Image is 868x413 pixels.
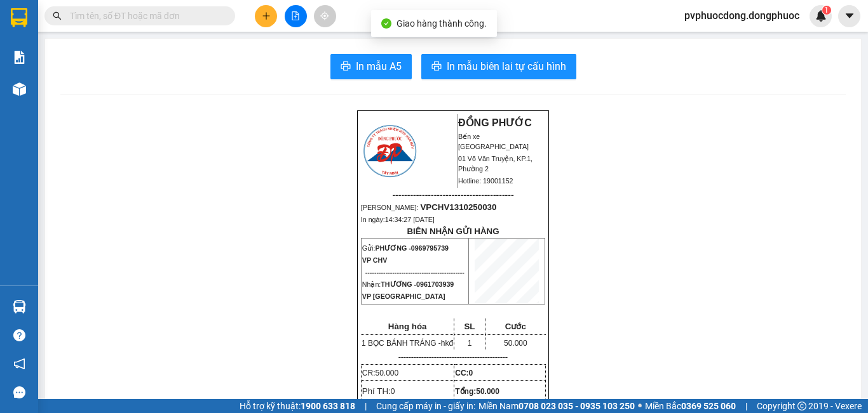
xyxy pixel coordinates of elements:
[458,155,532,173] span: 01 Võ Văn Truyện, KP.1, Phường 2
[447,58,566,74] span: In mẫu biên lai tự cấu hình
[476,387,499,396] span: 50.000
[255,5,277,27] button: plus
[13,82,26,96] img: warehouse-icon
[100,56,156,64] span: Hotline: 19001152
[391,387,395,396] span: 0
[388,322,427,331] span: Hàng hóa
[376,399,475,413] span: Cung cấp máy in - giấy in:
[362,369,398,377] span: CR:
[504,339,527,348] span: 50.000
[645,399,736,413] span: Miền Bắc
[4,8,61,63] img: logo
[468,339,472,348] span: 1
[455,387,499,396] span: Tổng:
[381,280,454,288] span: THƯƠNG -
[458,133,529,150] span: Bến xe [GEOGRAPHIC_DATA]
[365,399,367,413] span: |
[362,292,445,300] span: VP [GEOGRAPHIC_DATA]
[844,10,855,22] span: caret-down
[392,190,513,200] span: -----------------------------------------
[320,11,329,20] span: aim
[330,54,412,79] button: printerIn mẫu A5
[385,216,435,223] span: 14:34:27 [DATE]
[100,7,174,18] strong: ĐỒNG PHƯỚC
[361,204,497,211] span: [PERSON_NAME]:
[421,54,576,79] button: printerIn mẫu biên lai tự cấu hình
[441,339,453,348] span: hkđ
[341,61,351,73] span: printer
[674,8,810,23] span: pvphuocdong.dongphuoc
[362,256,387,264] span: VP CHV
[458,117,532,128] strong: ĐỒNG PHƯỚC
[13,51,26,64] img: solution-icon
[815,10,827,22] img: icon-new-feature
[407,226,499,236] strong: BIÊN NHẬN GỬI HÀNG
[285,5,307,27] button: file-add
[262,11,271,20] span: plus
[362,280,454,288] span: Nhận:
[314,5,336,27] button: aim
[505,322,526,331] span: Cước
[381,18,391,29] span: check-circle
[100,20,171,36] span: Bến xe [GEOGRAPHIC_DATA]
[100,38,175,54] span: 01 Võ Văn Truyện, KP.1, Phường 2
[838,5,860,27] button: caret-down
[824,6,829,15] span: 1
[362,386,395,396] span: Phí TH:
[411,244,449,252] span: 0969795739
[362,244,449,252] span: Gửi:
[478,399,635,413] span: Miền Nam
[420,202,496,212] span: VPCHV1310250030
[361,216,435,223] span: In ngày:
[397,18,487,29] span: Giao hàng thành công.
[519,401,635,411] strong: 0708 023 035 - 0935 103 250
[375,244,449,252] span: PHƯƠNG -
[375,369,398,377] span: 50.000
[362,339,453,348] span: 1 BỌC BÁNH TRÁNG -
[13,329,25,341] span: question-circle
[797,402,806,410] span: copyright
[28,92,78,100] span: 14:29:56 [DATE]
[681,401,736,411] strong: 0369 525 060
[291,11,300,20] span: file-add
[464,322,475,331] span: SL
[365,268,465,276] span: --------------------------------------------
[458,177,513,185] span: Hotline: 19001152
[362,123,418,179] img: logo
[361,352,545,362] p: -------------------------------------------
[745,399,747,413] span: |
[70,9,220,23] input: Tìm tên, số ĐT hoặc mã đơn
[455,369,473,377] strong: CC:
[11,8,27,27] img: logo-vxr
[13,358,25,370] span: notification
[416,280,454,288] span: 0961703939
[4,82,133,89] span: [PERSON_NAME]:
[638,403,642,409] span: ⚪️
[34,69,156,79] span: -----------------------------------------
[13,386,25,398] span: message
[301,401,355,411] strong: 1900 633 818
[64,81,133,90] span: VPPD1310250008
[469,369,473,377] span: 0
[356,58,402,74] span: In mẫu A5
[240,399,355,413] span: Hỗ trợ kỹ thuật:
[822,6,831,15] sup: 1
[4,92,78,100] span: In ngày:
[431,61,442,73] span: printer
[53,11,62,20] span: search
[13,300,26,313] img: warehouse-icon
